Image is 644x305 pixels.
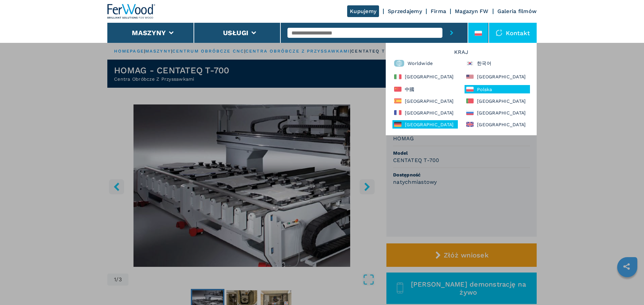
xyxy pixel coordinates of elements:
button: submit-button [442,23,461,43]
div: [GEOGRAPHIC_DATA] [392,97,458,105]
div: 한국어 [465,58,530,68]
a: Sprzedajemy [388,8,422,14]
a: Magazyn FW [455,8,489,14]
a: Firma [431,8,446,14]
div: [GEOGRAPHIC_DATA] [392,108,458,117]
button: Usługi [223,29,249,37]
div: [GEOGRAPHIC_DATA] [392,72,458,82]
h6: kraj [389,50,533,58]
div: Worldwide [392,58,458,68]
div: 中國 [392,85,458,93]
div: [GEOGRAPHIC_DATA] [465,108,530,117]
div: [GEOGRAPHIC_DATA] [465,97,530,105]
a: Galeria filmów [497,8,537,14]
img: Kontakt [496,29,502,36]
div: [GEOGRAPHIC_DATA] [392,120,458,129]
a: Kupujemy [347,5,379,17]
div: Kontakt [489,23,537,43]
div: [GEOGRAPHIC_DATA] [465,120,530,129]
img: Ferwood [107,4,156,19]
div: Polska [465,85,530,93]
button: Maszyny [132,29,166,37]
div: [GEOGRAPHIC_DATA] [465,72,530,82]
